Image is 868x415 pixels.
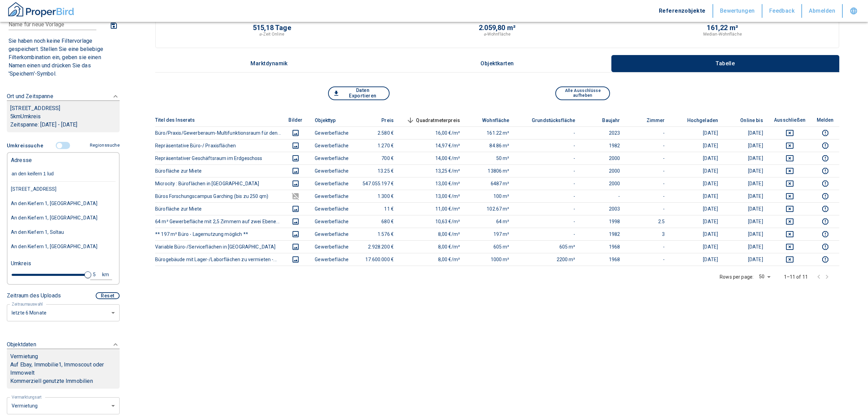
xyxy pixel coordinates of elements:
[581,152,626,164] td: 2000
[309,253,354,266] td: Gewerbefläche
[309,126,354,139] td: Gewerbefläche
[354,177,399,190] td: 547.055.197 €
[480,61,514,67] p: Objektkarten
[87,139,120,151] button: Regionssuche
[354,152,399,164] td: 700 €
[10,121,116,129] p: Zeitspanne: [DATE] - [DATE]
[155,253,282,266] th: Bürogebäude mit Lager-/Laborflächen zu vermieten -...
[11,225,116,239] div: An den Kiefern 1, Soltau
[670,253,723,266] td: [DATE]
[155,55,839,72] div: wrapped label tabs example
[10,352,38,361] p: Vermietung
[10,361,116,377] p: Auf Ebay, Immobilie1, Immoscout oder Immowelt
[652,4,713,18] button: Referenzobjekte
[670,126,723,139] td: [DATE]
[10,377,116,385] p: Kommerziell genutzte Immobilien
[282,114,310,127] th: Bilder
[399,190,465,202] td: 13,00 €/m²
[756,272,773,282] div: 50
[670,215,723,228] td: [DATE]
[7,340,36,349] p: Objektdaten
[309,139,354,152] td: Gewerbefläche
[581,240,626,253] td: 1968
[626,190,670,202] td: -
[774,192,806,200] button: deselect this listing
[7,1,75,18] img: ProperBird Logo and Home Button
[399,215,465,228] td: 10,63 €/m²
[802,4,843,18] button: Abmelden
[253,24,291,31] p: 515,18 Tage
[465,190,515,202] td: 100 m²
[816,230,834,238] button: report this listing
[11,196,116,211] div: An den Kiefern 1, [GEOGRAPHIC_DATA]
[155,152,282,164] th: Repräsentativer Geschäftsraum im Erdgeschoss
[354,202,399,215] td: 11 €
[287,142,304,150] button: images
[287,255,304,264] button: images
[309,240,354,253] td: Gewerbefläche
[723,215,768,228] td: [DATE]
[816,142,834,150] button: report this listing
[309,177,354,190] td: Gewerbefläche
[816,154,834,162] button: report this listing
[250,61,288,67] p: Marktdynamik
[515,228,581,240] td: -
[7,334,120,396] div: ObjektdatenVermietungAuf Ebay, Immobilie1, Immoscout oder ImmoweltKommerziell genutzte Immobilien
[155,164,282,177] th: Bürofläche zur Miete
[465,253,515,266] td: 1000 m²
[581,253,626,266] td: 1968
[155,240,282,253] th: Variable Büro-/Serviceflächen in [GEOGRAPHIC_DATA]
[11,156,32,164] p: Adresse
[370,116,394,124] span: Preis
[399,228,465,240] td: 8,00 €/m²
[155,202,282,215] th: Bürofläche zur Miete
[626,177,670,190] td: -
[309,164,354,177] td: Gewerbefläche
[90,270,112,280] button: 5km
[816,167,834,175] button: report this listing
[670,164,723,177] td: [DATE]
[155,177,282,190] th: Microcity : Büroflächen in [GEOGRAPHIC_DATA]
[155,190,282,202] th: Büros Forschungscampus Garching (bis zu 250 qm)
[670,202,723,215] td: [DATE]
[11,211,116,225] div: An den Kiefern 1, [GEOGRAPHIC_DATA]
[354,240,399,253] td: 2.928.200 €
[471,116,510,124] span: Wohnfläche
[784,273,808,280] p: 1–11 of 11
[774,230,806,238] button: deselect this listing
[354,126,399,139] td: 2.580 €
[328,86,390,100] button: Daten Exportieren
[309,228,354,240] td: Gewerbefläche
[670,177,723,190] td: [DATE]
[626,139,670,152] td: -
[521,116,575,124] span: Grundstücksfläche
[92,270,104,279] div: 5
[7,139,46,152] button: Umkreissuche
[7,292,61,300] p: Zeitraum des Uploads
[670,152,723,164] td: [DATE]
[11,166,116,182] input: Adresse ändern
[7,1,75,21] a: ProperBird Logo and Home Button
[774,154,806,162] button: deselect this listing
[287,129,304,137] button: images
[515,152,581,164] td: -
[104,270,110,279] div: km
[399,240,465,253] td: 8,00 €/m²
[515,139,581,152] td: -
[515,215,581,228] td: -
[774,255,806,264] button: deselect this listing
[723,152,768,164] td: [DATE]
[816,192,834,200] button: report this listing
[309,190,354,202] td: Gewerbefläche
[581,228,626,240] td: 1982
[670,240,723,253] td: [DATE]
[515,177,581,190] td: -
[465,240,515,253] td: 605 m²
[816,255,834,264] button: report this listing
[555,86,610,100] button: Alle Ausschlüsse aufheben
[515,240,581,253] td: 605 m²
[581,164,626,177] td: 2000
[465,215,515,228] td: 64 m²
[479,24,516,31] p: 2.059,80 m²
[723,202,768,215] td: [DATE]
